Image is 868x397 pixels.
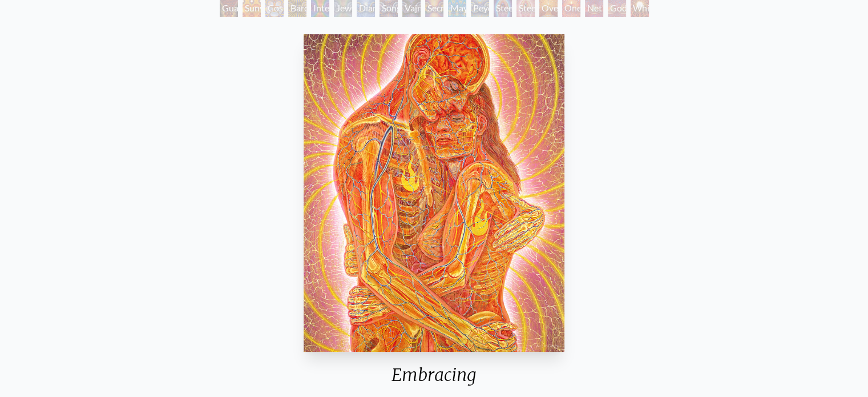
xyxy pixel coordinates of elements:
[299,364,569,394] div: Embracing
[304,34,564,352] img: Embracing-1989-Alex-Grey-watermarked.jpg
